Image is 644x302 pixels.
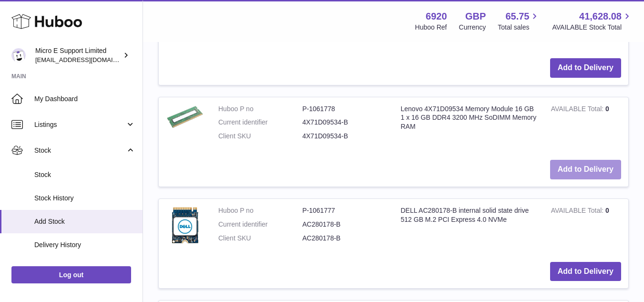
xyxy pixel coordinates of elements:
button: Add to Delivery [550,262,621,281]
span: Delivery History [34,240,135,250]
button: Add to Delivery [550,160,621,179]
dd: AC280178-B [302,234,386,243]
a: 41,628.08 AVAILABLE Stock Total [552,10,633,32]
td: 0 [544,199,628,255]
dt: Huboo P no [218,206,302,215]
div: Huboo Ref [415,23,447,32]
td: DELL AC280178-B internal solid state drive 512 GB M.2 PCI Express 4.0 NVMe [394,199,544,255]
span: Stock History [34,194,135,203]
span: My Dashboard [34,94,135,104]
dd: 4X71D09534-B [302,118,386,127]
dt: Current identifier [218,118,302,127]
dd: P-1061778 [302,104,386,114]
span: Listings [34,120,125,129]
button: Add to Delivery [550,58,621,78]
a: 65.75 Total sales [498,10,540,32]
dd: 4X71D09534-B [302,132,386,141]
td: 0 [544,97,628,153]
img: DELL AC280178-B internal solid state drive 512 GB M.2 PCI Express 4.0 NVMe [166,206,204,244]
div: Currency [459,23,486,32]
img: contact@micropcsupport.com [11,48,26,62]
td: Lenovo 4X71D09534 Memory Module 16 GB 1 x 16 GB DDR4 3200 MHz SoDIMM Memory RAM [394,97,544,153]
strong: AVAILABLE Total [551,105,605,115]
span: 65.75 [505,10,529,23]
dd: P-1061777 [302,206,386,215]
dt: Huboo P no [218,104,302,114]
strong: GBP [465,10,486,23]
span: ASN Uploads [34,264,135,273]
dt: Current identifier [218,220,302,229]
dt: Client SKU [218,132,302,141]
span: [EMAIL_ADDRESS][DOMAIN_NAME] [35,56,140,63]
span: 41,628.08 [579,10,622,23]
strong: 6920 [426,10,447,23]
span: Stock [34,170,135,179]
strong: AVAILABLE Total [551,207,605,217]
span: AVAILABLE Stock Total [552,23,633,32]
span: Stock [34,146,125,155]
dd: AC280178-B [302,220,386,229]
span: Total sales [498,23,540,32]
a: Log out [11,266,131,283]
dt: Client SKU [218,234,302,243]
span: Add Stock [34,217,135,226]
img: Lenovo 4X71D09534 Memory Module 16 GB 1 x 16 GB DDR4 3200 MHz SoDIMM Memory RAM [166,104,204,130]
div: Micro E Support Limited [35,46,121,64]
